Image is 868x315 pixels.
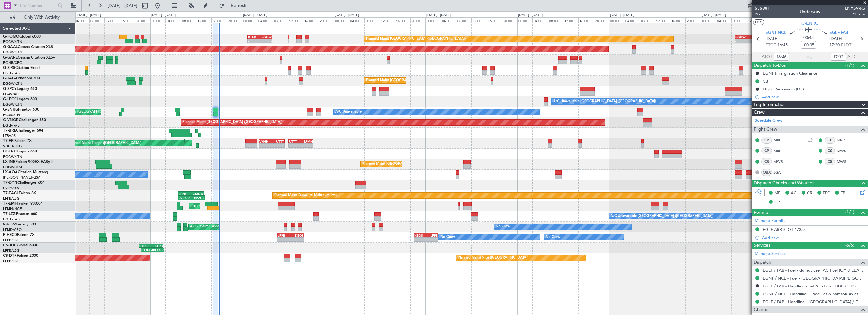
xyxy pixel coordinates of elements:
[3,139,32,143] a: T7-FFIFalcon 7X
[441,17,456,23] div: 04:00
[456,17,471,23] div: 08:00
[3,202,42,206] a: T7-EMIHawker 900XP
[701,17,716,23] div: 00:00
[624,17,639,23] div: 04:00
[754,109,765,116] span: Crew
[366,76,466,85] div: Planned Maint [GEOGRAPHIC_DATA] ([GEOGRAPHIC_DATA])
[257,17,272,23] div: 04:00
[165,17,181,23] div: 04:00
[3,227,22,232] a: LFMD/CEQ
[3,40,22,44] a: EGGW/LTN
[754,209,769,216] span: Permits
[278,238,291,241] div: -
[3,233,34,237] a: F-HECDFalcon 7X
[754,259,771,266] span: Dispatch
[248,39,260,43] div: -
[825,137,835,144] div: CP
[837,148,851,154] a: MWS
[761,147,772,154] div: CP
[3,108,39,112] a: G-ENRGPraetor 600
[150,17,165,23] div: 00:00
[3,92,20,96] a: LGAV/ATH
[458,253,528,263] div: Planned Maint Nice ([GEOGRAPHIC_DATA])
[3,139,14,143] span: T7-FFI
[773,170,788,175] a: JGA
[749,35,762,39] div: KTEB
[763,71,817,76] div: EGNT Immigration Clearance
[3,223,16,226] span: 9H-LPZ
[845,242,854,249] span: (6/6)
[3,223,36,226] a: 9H-LPZLegacy 500
[766,42,776,48] span: ETOT
[3,212,37,216] a: T7-LZZIPraetor 600
[3,212,16,216] span: T7-LZZI
[89,17,104,23] div: 08:00
[366,34,466,44] div: Planned Maint [GEOGRAPHIC_DATA] ([GEOGRAPHIC_DATA])
[841,42,851,48] span: ELDT
[151,244,163,248] div: LFPB
[755,218,785,224] a: Manage Permits
[272,144,284,147] div: -
[362,159,462,169] div: Planned Maint [GEOGRAPHIC_DATA] ([GEOGRAPHIC_DATA])
[410,17,425,23] div: 20:00
[3,244,38,247] a: CS-JHHGlobal 6000
[211,17,226,23] div: 16:00
[825,147,835,154] div: CS
[3,35,19,39] span: G-FOMO
[349,17,364,23] div: 04:00
[152,248,163,252] div: 03:36 Z
[823,190,830,196] span: FFC
[248,35,260,39] div: KTEB
[380,17,395,23] div: 12:00
[3,45,55,49] a: G-GAALCessna Citation XLS+
[761,158,772,165] div: CS
[762,235,865,240] div: Add new
[3,217,20,222] a: EGLF/FAB
[141,248,152,252] div: 21:34 Z
[216,1,254,11] button: Refresh
[754,306,769,313] span: Charter
[640,17,655,23] div: 08:00
[845,209,854,215] span: (1/1)
[364,17,380,23] div: 08:00
[425,17,441,23] div: 00:00
[3,150,37,153] a: LX-TROLegacy 650
[754,126,777,133] span: Flight Crew
[3,175,40,180] a: [PERSON_NAME]/QSA
[3,108,18,112] span: G-ENRG
[755,5,770,12] span: 535881
[773,148,788,154] a: MRP
[3,233,17,237] span: F-HECD
[502,17,517,23] div: 20:00
[763,78,768,84] div: CB
[3,207,22,211] a: LFMN/NCE
[3,259,20,263] a: LFPB/LBG
[563,17,578,23] div: 12:00
[3,170,48,174] a: LX-AOACitation Mustang
[303,17,318,23] div: 16:00
[272,139,284,143] div: UTTT
[44,107,115,117] div: AOG Maint London ([GEOGRAPHIC_DATA])
[685,17,701,23] div: 20:00
[243,13,267,18] div: [DATE] - [DATE]
[3,56,55,59] a: G-GARECessna Citation XLS+
[845,12,865,17] span: Charter
[3,165,22,170] a: EDLW/DTM
[610,13,634,18] div: [DATE] - [DATE]
[426,238,438,241] div: -
[754,180,814,187] span: Dispatch Checks and Weather
[190,222,241,232] div: AOG Maint Cannes (Mandelieu)
[754,101,786,108] span: Leg Information
[3,97,17,101] span: G-LEGC
[803,35,814,41] span: 00:45
[3,160,53,164] a: LX-INBFalcon 900EX EASy II
[532,17,548,23] div: 04:00
[754,242,770,249] span: Services
[829,30,848,36] span: EGLF FAB
[335,107,362,117] div: A/C Unavailable
[16,15,67,20] span: Only With Activity
[518,13,542,18] div: [DATE] - [DATE]
[754,62,786,69] span: Dispatch To-Dos
[3,118,46,122] a: G-VNORChallenger 650
[3,77,18,80] span: G-JAGA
